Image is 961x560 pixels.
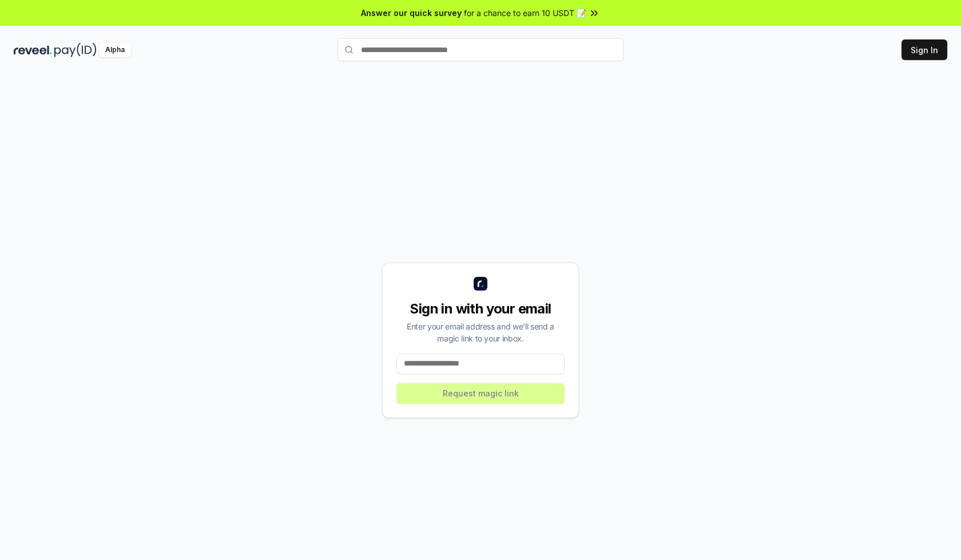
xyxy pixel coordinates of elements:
[464,7,586,19] span: for a chance to earn 10 USDT 📝
[396,300,565,318] div: Sign in with your email
[54,43,97,57] img: pay_id
[396,320,565,344] div: Enter your email address and we’ll send a magic link to your inbox.
[99,43,131,57] div: Alpha
[14,43,52,57] img: reveel_dark
[361,7,462,19] span: Answer our quick survey
[474,277,487,291] img: logo_small
[902,39,947,60] button: Sign In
